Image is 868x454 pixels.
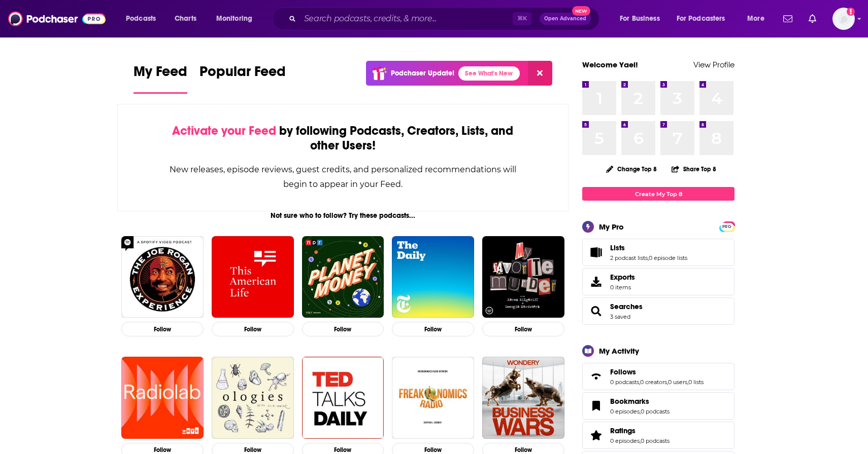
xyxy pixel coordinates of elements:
[640,379,667,386] a: 0 creators
[582,363,735,390] span: Follows
[582,187,735,201] a: Create My Top 8
[599,222,624,232] div: My Pro
[392,236,474,318] img: The Daily
[586,399,606,413] a: Bookmarks
[300,11,513,27] input: Search podcasts, credits, & more...
[610,426,636,435] span: Ratings
[721,222,733,230] a: PRO
[586,304,606,318] a: Searches
[126,12,156,26] span: Podcasts
[641,437,670,444] a: 0 podcasts
[586,275,606,289] span: Exports
[610,284,635,291] span: 0 items
[610,273,635,282] span: Exports
[169,162,517,192] div: New releases, episode reviews, guest credits, and personalized recommendations will begin to appe...
[544,16,586,21] span: Open Advanced
[199,63,286,86] span: Popular Feed
[121,357,204,439] img: Radiolab
[582,297,735,325] span: Searches
[610,408,640,415] a: 0 episodes
[582,392,735,420] span: Bookmarks
[582,422,735,449] span: Ratings
[117,211,569,220] div: Not sure who to follow? Try these podcasts...
[8,9,106,28] img: Podchaser - Follow, Share and Rate Podcasts
[610,367,636,376] span: Follows
[667,379,668,386] span: ,
[721,223,733,231] span: PRO
[582,268,735,295] a: Exports
[199,63,286,94] a: Popular Feed
[620,12,660,26] span: For Business
[392,357,474,439] img: Freakonomics Radio
[586,369,606,384] a: Follows
[671,159,717,179] button: Share Top 8
[482,236,564,318] img: My Favorite Murder with Karen Kilgariff and Georgia Hardstark
[687,379,688,386] span: ,
[832,8,855,30] img: User Profile
[582,60,638,69] a: Welcome Yael!
[119,11,169,27] button: open menu
[540,13,591,25] button: Open AdvancedNew
[610,397,649,406] span: Bookmarks
[805,10,820,27] a: Show notifications dropdown
[670,11,740,27] button: open menu
[482,322,564,336] button: Follow
[133,63,187,94] a: My Feed
[133,63,187,86] span: My Feed
[168,11,203,27] a: Charts
[216,12,252,26] span: Monitoring
[582,239,735,266] span: Lists
[668,379,687,386] a: 0 users
[693,60,735,69] a: View Profile
[121,322,204,336] button: Follow
[121,236,204,318] img: The Joe Rogan Experience
[302,236,384,318] img: Planet Money
[779,10,796,27] a: Show notifications dropdown
[832,8,855,30] button: Show profile menu
[610,243,625,252] span: Lists
[610,313,630,320] a: 3 saved
[747,12,764,26] span: More
[832,8,855,30] span: Logged in as yaelbt
[688,379,704,386] a: 0 lists
[212,357,294,439] img: Ologies with Alie Ward
[391,69,454,78] p: Podchaser Update!
[613,11,673,27] button: open menu
[610,243,687,252] a: Lists
[610,367,704,376] a: Follows
[677,12,725,26] span: For Podcasters
[175,12,196,26] span: Charts
[513,12,531,25] span: ⌘ K
[610,426,670,435] a: Ratings
[482,357,564,439] img: Business Wars
[639,379,640,386] span: ,
[649,254,687,261] a: 0 episode lists
[302,322,384,336] button: Follow
[641,408,670,415] a: 0 podcasts
[610,254,648,261] a: 2 podcast lists
[599,346,639,356] div: My Activity
[209,11,265,27] button: open menu
[572,6,590,16] span: New
[302,357,384,439] img: TED Talks Daily
[212,236,294,318] img: This American Life
[586,245,606,259] a: Lists
[458,66,520,81] a: See What's New
[847,8,855,16] svg: Add a profile image
[172,123,276,138] span: Activate your Feed
[640,408,641,415] span: ,
[610,302,643,311] span: Searches
[212,322,294,336] button: Follow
